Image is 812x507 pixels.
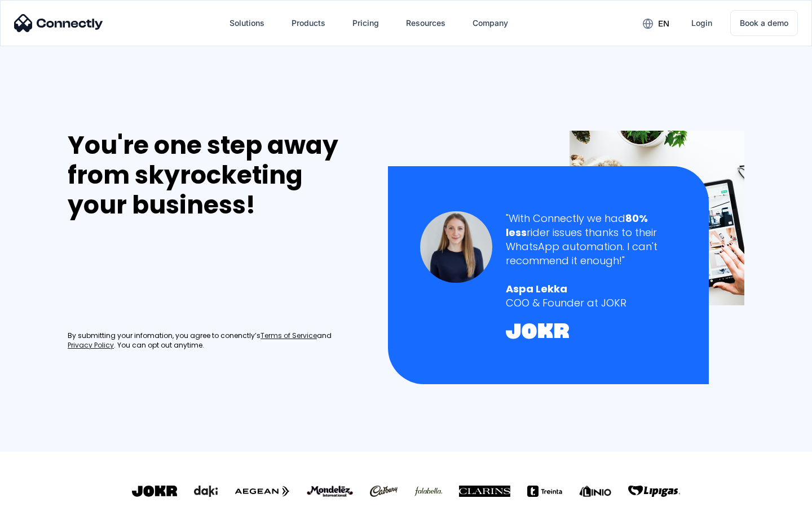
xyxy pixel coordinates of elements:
div: Products [292,15,325,31]
a: Login [682,10,721,37]
div: You're one step away from skyrocketing your business! [68,131,364,220]
strong: 80% less [506,211,648,239]
div: By submitting your infomation, you agree to conenctly’s and . You can opt out anytime. [68,331,364,350]
a: Pricing [343,10,388,37]
strong: Aspa Lekka [506,282,567,296]
img: Connectly Logo [14,14,103,32]
div: Company [473,15,508,31]
iframe: Form 0 [68,233,237,318]
div: Solutions [230,15,264,31]
div: en [658,16,669,32]
div: Resources [406,15,445,31]
div: "With Connectly we had rider issues thanks to their WhatsApp automation. I can't recommend it eno... [506,211,677,268]
a: Privacy Policy [68,341,114,350]
a: Terms of Service [261,331,317,341]
div: Pricing [352,15,379,31]
a: Book a demo [730,10,798,36]
div: COO & Founder at JOKR [506,296,677,310]
div: Login [691,15,712,31]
